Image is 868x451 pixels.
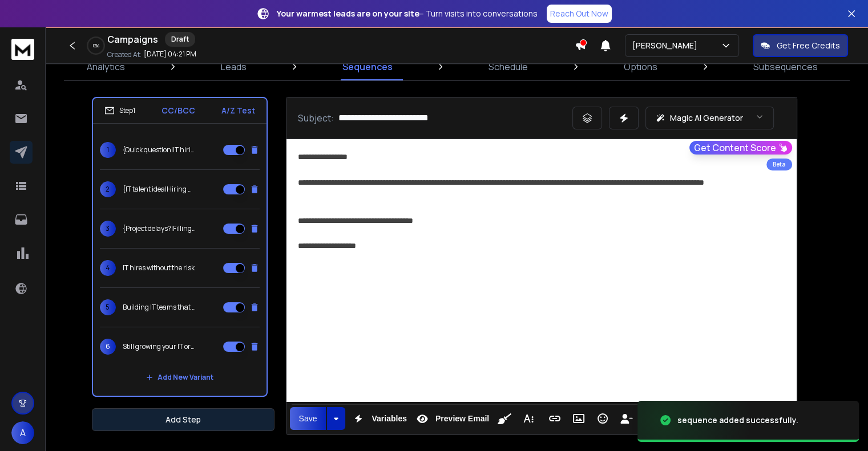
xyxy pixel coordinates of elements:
li: Step1CC/BCCA/Z Test1{Quick question|IT hiring help|Worth a note}2{IT talent idea|Hiring without t... [92,97,268,397]
a: Leads [214,53,253,80]
span: 4 [100,260,116,276]
button: Emoticons [592,407,613,430]
p: 0 % [93,42,99,49]
p: Building IT teams that grow with you [123,303,196,312]
p: Leads [221,60,247,74]
a: Subsequences [746,53,825,80]
p: Options [624,60,657,74]
button: Add New Variant [137,366,223,389]
button: Add Step [92,408,274,431]
div: Beta [766,159,792,170]
div: Draft [165,32,195,47]
strong: Your warmest leads are on your site [277,8,419,19]
p: – Turn visits into conversations [277,8,538,19]
p: Subsequences [753,60,818,74]
span: Preview Email [433,414,491,424]
a: Reach Out Now [547,5,612,23]
div: sequence added successfully. [677,415,798,426]
button: Get Content Score [689,141,792,155]
p: Subject: [298,111,334,125]
button: A [11,421,34,444]
button: Preview Email [411,407,491,430]
p: {IT talent idea|Hiring without the drag|Quick thought} [123,185,196,194]
p: Reach Out Now [550,8,608,19]
button: Insert Unsubscribe Link [616,407,637,430]
img: logo [11,39,34,60]
button: Variables [348,407,409,430]
button: Insert Image (Ctrl+P) [568,407,590,430]
p: [PERSON_NAME] [632,40,702,51]
p: Schedule [488,60,528,74]
span: Variables [369,414,409,424]
h1: Campaigns [107,32,158,46]
p: {Project delays?|Filling gaps quickly|IT hiring idea} [123,224,196,233]
a: Options [617,53,664,80]
span: 3 [100,221,116,237]
p: Magic AI Generator [670,112,743,124]
p: Created At: [107,50,142,59]
p: [DATE] 04:21 PM [144,50,196,59]
a: Analytics [80,53,132,80]
button: Save [290,407,326,430]
p: CC/BCC [162,105,195,116]
a: Schedule [482,53,535,80]
span: 5 [100,299,116,315]
a: Sequences [336,53,399,80]
p: A/Z Test [221,105,255,116]
button: More Text [518,407,539,430]
span: 2 [100,181,116,197]
span: 6 [100,339,116,355]
p: Get Free Credits [777,40,840,51]
button: Magic AI Generator [645,107,774,129]
p: IT hires without the risk [123,263,195,273]
p: Still growing your IT org? [123,342,196,351]
p: Sequences [342,60,393,74]
div: Step 1 [104,105,135,116]
p: {Quick question|IT hiring help|Worth a note} [123,145,196,155]
button: Clean HTML [494,407,515,430]
button: Get Free Credits [753,34,848,57]
span: 1 [100,142,116,158]
p: Analytics [87,60,125,74]
button: Insert Link (Ctrl+K) [544,407,566,430]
